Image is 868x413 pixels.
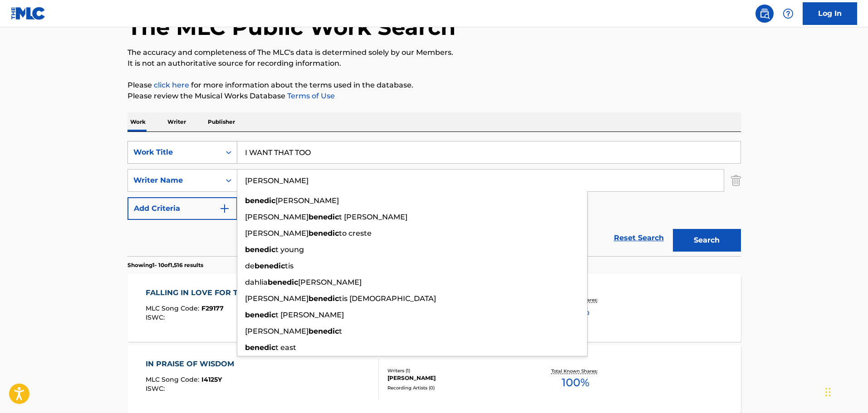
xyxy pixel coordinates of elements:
span: t [PERSON_NAME] [339,213,407,221]
div: IN PRAISE OF WISDOM [146,359,239,369]
h1: The MLC Public Work Search [128,14,456,41]
p: Please review the Musical Works Database [128,91,741,102]
a: Terms of Use [285,92,335,100]
img: MLC Logo [11,7,46,20]
img: Delete Criterion [731,169,741,192]
div: [PERSON_NAME] [387,374,525,382]
span: t [339,327,342,335]
span: de [245,262,255,270]
button: Search [673,229,741,252]
span: ISWC : [146,313,167,321]
span: tis [285,262,294,270]
span: t young [275,245,304,254]
span: [PERSON_NAME] [245,213,309,221]
div: Drag [825,379,831,406]
span: to creste [339,229,372,238]
a: click here [154,81,189,89]
p: Please for more information about the terms used in the database. [128,80,741,91]
p: Total Known Shares: [551,368,600,374]
span: tis [DEMOGRAPHIC_DATA] [339,294,436,303]
strong: benedic [309,229,339,238]
img: help [783,8,794,19]
button: Add Criteria [128,197,237,220]
a: Reset Search [609,228,668,248]
p: Writer [165,112,189,131]
p: It is not an authoritative source for recording information. [128,58,741,69]
span: [PERSON_NAME] [275,196,339,205]
strong: benedic [245,245,275,254]
span: t [PERSON_NAME] [275,311,344,319]
form: Search Form [128,141,741,256]
p: Showing 1 - 10 of 1,516 results [128,261,203,269]
div: Writer Name [133,175,215,186]
span: t east [275,343,296,352]
img: 9d2ae6d4665cec9f34b9.svg [219,203,230,214]
strong: benedic [309,327,339,335]
span: dahlia [245,278,268,287]
span: [PERSON_NAME] [245,294,309,303]
p: Publisher [205,112,238,131]
div: Help [779,5,797,23]
a: Log In [803,2,857,25]
span: [PERSON_NAME] [298,278,362,287]
strong: benedic [245,343,275,352]
span: MLC Song Code : [146,375,201,384]
iframe: Chat Widget [823,369,868,413]
span: ISWC : [146,384,167,393]
p: Work [128,112,148,131]
strong: benedic [309,213,339,221]
a: Public Search [755,5,774,23]
img: search [759,8,770,19]
strong: benedic [309,294,339,303]
div: Work Title [133,147,215,158]
strong: benedic [268,278,298,287]
strong: benedic [245,196,275,205]
span: F29177 [201,304,224,312]
span: [PERSON_NAME] [245,229,309,238]
span: MLC Song Code : [146,304,201,312]
p: The accuracy and completeness of The MLC's data is determined solely by our Members. [128,47,741,58]
span: 100 % [562,374,589,391]
a: FALLING IN LOVE FOR THE VERY LAST TIMEMLC Song Code:F29177ISWC:Writers (2)STEINBERG, STYRONRecord... [128,274,741,342]
a: IN PRAISE OF WISDOMMLC Song Code:I4125YISWC:Writers (1)[PERSON_NAME]Recording Artists (0)Total Kn... [128,345,741,413]
div: Recording Artists ( 0 ) [387,384,525,391]
span: I4125Y [201,375,222,384]
div: Writers ( 1 ) [387,367,525,374]
span: [PERSON_NAME] [245,327,309,335]
strong: benedic [255,262,285,270]
strong: benedic [245,311,275,319]
div: FALLING IN LOVE FOR THE VERY LAST TIME [146,287,319,298]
